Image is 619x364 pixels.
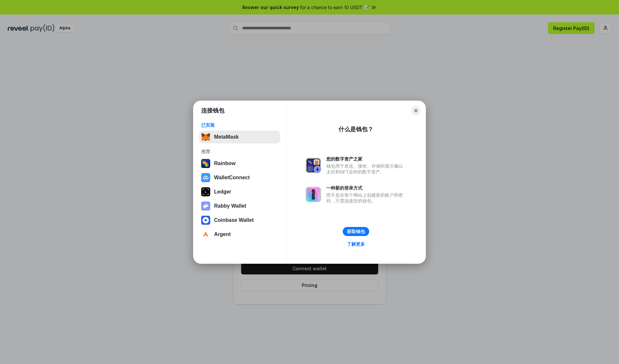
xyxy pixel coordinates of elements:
[199,214,280,227] button: Coinbase Wallet
[201,187,210,196] img: svg+xml,%3Csvg%20xmlns%3D%22http%3A%2F%2Fwww.w3.org%2F2000%2Fsvg%22%20width%3D%2228%22%20height%3...
[326,185,406,191] div: 一种新的登录方式
[306,158,321,173] img: svg+xml,%3Csvg%20xmlns%3D%22http%3A%2F%2Fwww.w3.org%2F2000%2Fsvg%22%20fill%3D%22none%22%20viewBox...
[201,122,278,128] div: 已安装
[214,134,239,140] div: MetaMask
[347,241,365,247] div: 了解更多
[199,157,280,170] button: Rainbow
[201,230,210,239] img: svg+xml,%3Csvg%20width%3D%2228%22%20height%3D%2228%22%20viewBox%3D%220%200%2028%2028%22%20fill%3D...
[326,192,406,204] div: 而不是在每个网站上创建新的账户和密码，只需连接您的钱包。
[201,159,210,168] img: svg+xml,%3Csvg%20width%3D%22120%22%20height%3D%22120%22%20viewBox%3D%220%200%20120%20120%22%20fil...
[199,171,280,184] button: WalletConnect
[339,125,373,133] div: 什么是钱包？
[214,161,236,166] div: Rainbow
[214,217,254,223] div: Coinbase Wallet
[199,228,280,241] button: Argent
[214,175,250,181] div: WalletConnect
[201,202,210,211] img: svg+xml,%3Csvg%20xmlns%3D%22http%3A%2F%2Fwww.w3.org%2F2000%2Fsvg%22%20fill%3D%22none%22%20viewBox...
[343,240,369,248] a: 了解更多
[214,231,231,237] div: Argent
[199,185,280,198] button: Ledger
[326,156,406,162] div: 您的数字资产之家
[201,107,224,114] h1: 连接钱包
[411,106,420,115] button: Close
[199,200,280,212] button: Rabby Wallet
[201,133,210,142] img: svg+xml,%3Csvg%20fill%3D%22none%22%20height%3D%2233%22%20viewBox%3D%220%200%2035%2033%22%20width%...
[326,163,406,175] div: 钱包用于发送、接收、存储和显示像以太坊和NFT这样的数字资产。
[199,131,280,143] button: MetaMask
[214,203,246,209] div: Rabby Wallet
[347,229,365,234] div: 获取钱包
[214,189,231,195] div: Ledger
[201,173,210,182] img: svg+xml,%3Csvg%20width%3D%2228%22%20height%3D%2228%22%20viewBox%3D%220%200%2028%2028%22%20fill%3D...
[201,149,278,154] div: 推荐
[343,227,369,236] button: 获取钱包
[306,187,321,202] img: svg+xml,%3Csvg%20xmlns%3D%22http%3A%2F%2Fwww.w3.org%2F2000%2Fsvg%22%20fill%3D%22none%22%20viewBox...
[201,216,210,225] img: svg+xml,%3Csvg%20width%3D%2228%22%20height%3D%2228%22%20viewBox%3D%220%200%2028%2028%22%20fill%3D...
